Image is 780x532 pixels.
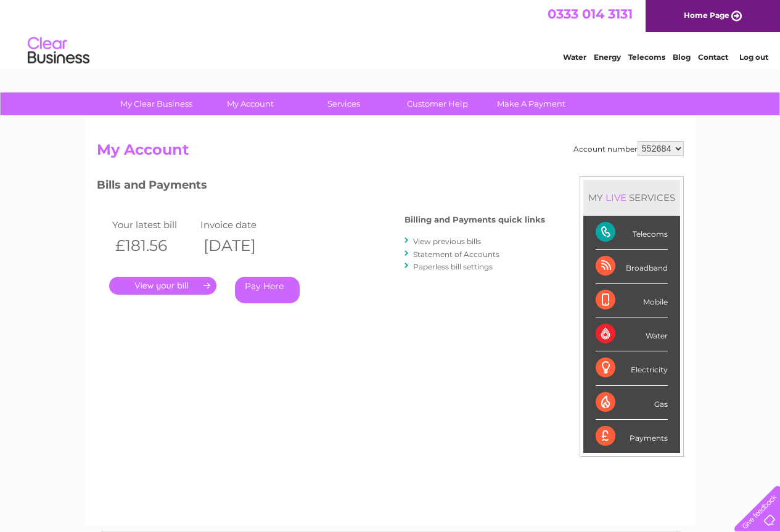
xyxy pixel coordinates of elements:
[596,250,668,284] div: Broadband
[563,52,586,62] a: Water
[109,233,198,258] th: £181.56
[573,141,684,156] div: Account number
[197,216,286,233] td: Invoice date
[596,216,668,250] div: Telecoms
[109,277,216,295] a: .
[413,262,493,271] a: Paperless bill settings
[404,215,545,224] h4: Billing and Payments quick links
[596,420,668,453] div: Payments
[596,317,668,351] div: Water
[105,92,207,115] a: My Clear Business
[673,52,691,62] a: Blog
[596,351,668,385] div: Electricity
[27,32,90,70] img: logo.png
[387,92,488,115] a: Customer Help
[583,180,680,215] div: MY SERVICES
[628,52,665,62] a: Telecoms
[413,250,499,259] a: Statement of Accounts
[293,92,395,115] a: Services
[603,192,629,203] div: LIVE
[199,92,301,115] a: My Account
[97,176,545,198] h3: Bills and Payments
[413,237,481,246] a: View previous bills
[739,52,768,62] a: Log out
[109,216,198,233] td: Your latest bill
[97,141,684,165] h2: My Account
[99,7,682,60] div: Clear Business is a trading name of Verastar Limited (registered in [GEOGRAPHIC_DATA] No. 3667643...
[698,52,728,62] a: Contact
[596,386,668,420] div: Gas
[596,284,668,317] div: Mobile
[594,52,621,62] a: Energy
[480,92,582,115] a: Make A Payment
[197,233,286,258] th: [DATE]
[548,6,633,22] a: 0333 014 3131
[235,277,300,303] a: Pay Here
